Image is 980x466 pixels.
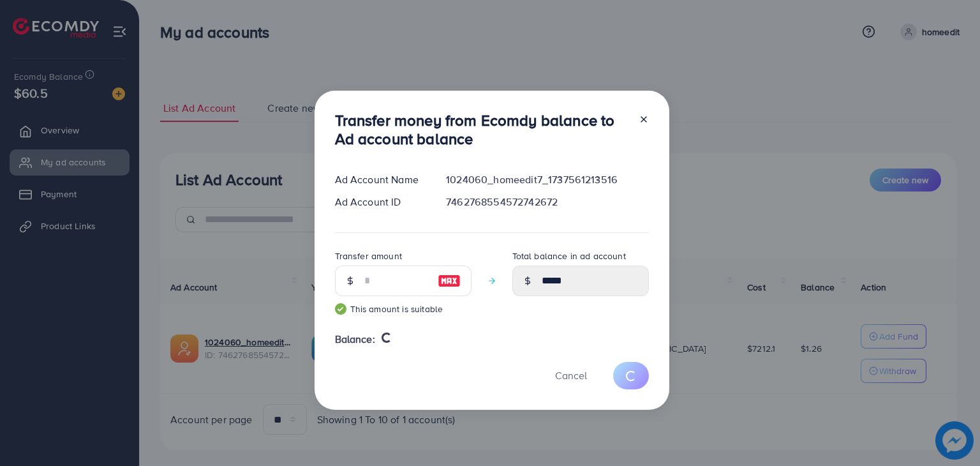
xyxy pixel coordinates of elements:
[325,172,436,187] div: Ad Account Name
[335,303,471,315] small: This amount is suitable
[335,250,402,262] label: Transfer amount
[335,332,375,347] span: Balance:
[335,111,628,148] h3: Transfer money from Ecomdy balance to Ad account balance
[335,303,346,315] img: guide
[539,362,603,389] button: Cancel
[436,195,658,209] div: 7462768554572742672
[438,273,461,289] img: image
[512,250,626,262] label: Total balance in ad account
[325,195,436,209] div: Ad Account ID
[436,172,658,187] div: 1024060_homeedit7_1737561213516
[555,368,587,382] span: Cancel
